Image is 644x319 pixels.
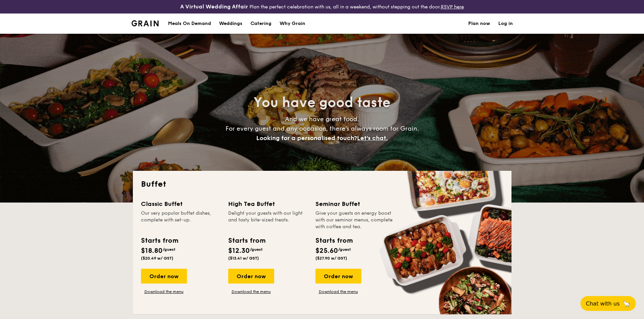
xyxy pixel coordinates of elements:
[127,3,517,11] div: Plan the perfect celebration with us, all in a weekend, without stepping out the door.
[215,14,246,34] a: Weddings
[132,20,159,26] img: Grain
[141,236,178,246] div: Starts from
[315,210,395,230] div: Give your guests an energy boost with our seminar menus, complete with coffee and tea.
[441,4,464,10] a: RSVP here
[228,269,274,284] div: Order now
[622,300,630,308] span: 🦙
[338,247,351,252] span: /guest
[141,247,163,255] span: $18.80
[163,247,175,252] span: /guest
[228,289,274,294] a: Download the menu
[246,14,276,34] a: Catering
[180,3,248,11] h4: A Virtual Wedding Affair
[228,199,307,209] div: High Tea Buffet
[256,134,357,142] span: Looking for a personalised touch?
[580,296,636,311] button: Chat with us🦙
[468,14,490,34] a: Plan now
[141,179,503,190] h2: Buffet
[315,247,338,255] span: $25.60
[228,236,265,246] div: Starts from
[315,256,347,261] span: ($27.90 w/ GST)
[168,14,211,34] div: Meals On Demand
[254,95,390,111] span: You have good taste
[315,289,361,294] a: Download the menu
[315,269,361,284] div: Order now
[498,14,513,34] a: Log in
[141,269,187,284] div: Order now
[225,115,419,142] span: And we have great food. For every guest and any occasion, there’s always room for Grain.
[586,300,620,307] span: Chat with us
[132,20,159,26] a: Logotype
[219,14,242,34] div: Weddings
[250,247,263,252] span: /guest
[228,247,250,255] span: $12.30
[280,14,305,34] div: Why Grain
[141,210,220,230] div: Our very popular buffet dishes, complete with set-up.
[141,199,220,209] div: Classic Buffet
[228,210,307,230] div: Delight your guests with our light and tasty bite-sized treats.
[141,289,187,294] a: Download the menu
[141,256,173,261] span: ($20.49 w/ GST)
[164,14,215,34] a: Meals On Demand
[357,134,388,142] span: Let's chat.
[251,14,271,34] h1: Catering
[315,236,352,246] div: Starts from
[315,199,395,209] div: Seminar Buffet
[228,256,259,261] span: ($13.41 w/ GST)
[276,14,309,34] a: Why Grain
